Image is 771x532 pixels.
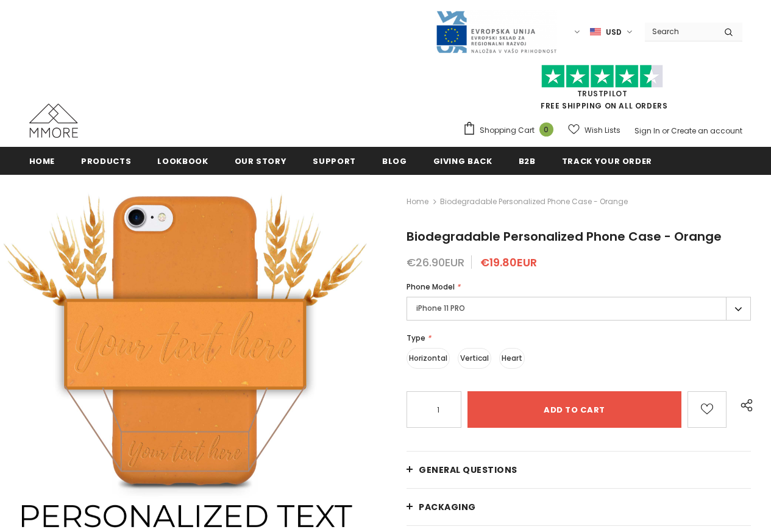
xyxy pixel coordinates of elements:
[480,124,535,137] span: Shopping Cart
[81,155,131,167] span: Products
[645,23,715,40] input: Search Site
[419,464,517,476] span: General Questions
[435,26,557,37] a: Javni Razpis
[313,155,356,167] span: support
[407,194,428,209] a: Home
[81,147,131,174] a: Products
[407,228,722,245] span: Biodegradable Personalized Phone Case - Orange
[235,147,287,174] a: Our Story
[419,501,476,513] span: PACKAGING
[157,155,208,167] span: Lookbook
[519,155,536,167] span: B2B
[562,147,652,174] a: Track your order
[407,282,455,292] span: Phone Model
[480,255,537,270] span: €19.80EUR
[519,147,536,174] a: B2B
[29,147,55,174] a: Home
[235,155,287,167] span: Our Story
[671,126,742,136] a: Create an account
[407,255,464,270] span: €26.90EUR
[634,126,660,136] a: Sign In
[577,88,628,99] a: Trustpilot
[313,147,356,174] a: support
[499,348,525,369] label: Heart
[433,155,492,167] span: Giving back
[662,126,669,136] span: or
[382,147,407,174] a: Blog
[467,391,681,428] input: Add to cart
[606,26,622,38] span: USD
[541,65,663,88] img: Trust Pilot Stars
[458,348,491,369] label: Vertical
[440,194,628,209] span: Biodegradable Personalized Phone Case - Orange
[157,147,208,174] a: Lookbook
[562,155,652,167] span: Track your order
[407,452,751,488] a: General Questions
[590,27,601,37] img: USD
[407,297,751,321] label: iPhone 11 PRO
[539,122,553,137] span: 0
[382,155,407,167] span: Blog
[463,121,560,140] a: Shopping Cart 0
[407,489,751,525] a: PACKAGING
[433,147,492,174] a: Giving back
[568,119,620,141] a: Wish Lists
[407,348,450,369] label: Horizontal
[407,333,425,343] span: Type
[584,124,620,137] span: Wish Lists
[435,10,557,54] img: Javni Razpis
[29,104,78,138] img: MMORE Cases
[29,155,55,167] span: Home
[463,70,742,111] span: FREE SHIPPING ON ALL ORDERS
